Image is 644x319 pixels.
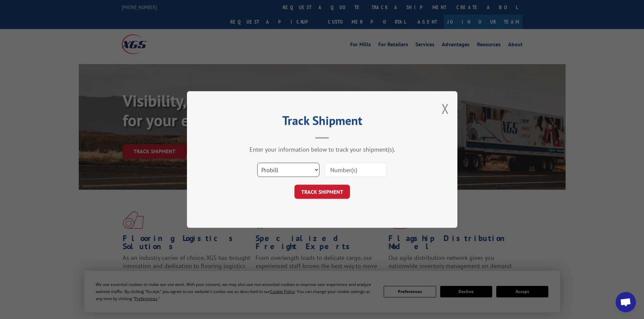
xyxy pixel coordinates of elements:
button: TRACK SHIPMENT [294,185,350,199]
h2: Track Shipment [221,116,424,129]
input: Number(s) [325,163,387,177]
button: Close modal [442,100,449,117]
div: Enter your information below to track your shipment(s). [221,145,424,153]
div: Open chat [616,292,636,312]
